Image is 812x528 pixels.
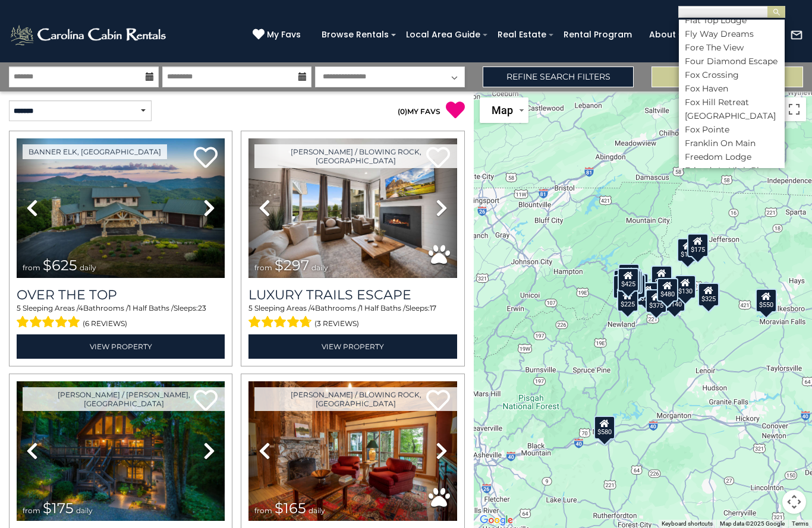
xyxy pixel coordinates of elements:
span: 5 [17,303,21,312]
div: $375 [646,289,667,312]
a: Luxury Trails Escape [248,287,457,303]
span: 4 [78,303,83,312]
a: [PERSON_NAME] / [PERSON_NAME], [GEOGRAPHIC_DATA] [23,387,225,411]
img: mail-regular-white.png [790,29,803,42]
span: 1 Half Baths / [360,303,405,312]
span: (6 reviews) [83,316,127,331]
span: $297 [275,257,309,274]
a: Banner Elk, [GEOGRAPHIC_DATA] [23,144,167,159]
div: $349 [652,265,673,289]
li: Fox Hill Retreat [679,97,785,108]
button: Update Results [652,67,803,87]
span: 1 Half Baths / [128,303,174,312]
span: daily [311,263,328,272]
a: Rental Program [558,26,638,44]
img: thumbnail_167153549.jpeg [17,138,225,278]
img: Google [477,513,516,528]
span: from [254,506,272,515]
div: $175 [687,233,709,257]
li: Fly Way Dreams [679,29,785,39]
li: Fox Pointe [679,124,785,135]
a: [PERSON_NAME] / Blowing Rock, [GEOGRAPHIC_DATA] [254,387,457,411]
a: [PERSON_NAME] / Blowing Rock, [GEOGRAPHIC_DATA] [254,144,457,168]
span: 5 [248,303,253,312]
div: $480 [657,277,678,301]
span: from [23,263,40,272]
div: $265 [641,284,663,308]
li: Fore The View [679,42,785,53]
a: Real Estate [492,26,552,44]
a: Over The Top [17,287,225,303]
li: Flat Top Lodge [679,15,785,26]
span: 17 [430,303,436,312]
button: Map camera controls [782,490,806,514]
span: from [23,506,40,515]
div: $225 [617,288,638,312]
a: View Property [248,334,457,359]
a: My Favs [253,29,304,42]
div: Sleeping Areas / Bathrooms / Sleeps: [17,303,225,331]
li: Freedom Lodge [679,151,785,162]
div: $230 [613,274,634,298]
img: thumbnail_168627805.jpeg [17,381,225,521]
a: Terms (opens in new tab) [792,520,808,527]
div: $230 [637,282,659,305]
span: Map data ©2025 Google [720,520,785,527]
span: daily [80,263,96,272]
div: $125 [619,263,640,287]
span: $175 [43,499,74,517]
span: daily [76,506,93,515]
a: Browse Rentals [316,26,395,44]
li: Franklin On Main [679,138,785,148]
a: Open this area in Google Maps (opens a new window) [477,513,516,528]
img: White-1-2.png [9,23,169,47]
li: Four Diamond Escape [679,56,785,67]
div: $550 [756,288,778,312]
img: thumbnail_168695581.jpeg [248,138,457,278]
div: $580 [594,415,615,439]
img: thumbnail_163277858.jpeg [248,381,457,521]
a: Refine Search Filters [483,67,634,87]
span: Map [492,104,513,116]
div: $130 [675,275,697,299]
a: Add to favorites [194,146,218,171]
li: Friends In High Places [679,165,785,176]
div: $325 [698,283,720,306]
a: About [643,26,682,44]
a: (0)MY FAVS [398,107,440,116]
span: 23 [198,303,206,312]
a: Local Area Guide [400,26,486,44]
span: from [254,263,272,272]
li: Fox Haven [679,83,785,94]
li: [GEOGRAPHIC_DATA] [679,110,785,121]
span: daily [309,506,325,515]
span: My Favs [267,29,301,41]
div: $425 [618,267,640,291]
span: 4 [310,303,315,312]
button: Change map style [480,97,528,123]
div: $175 [677,238,698,262]
span: ( ) [398,107,407,116]
span: $625 [43,257,77,274]
a: View Property [17,334,225,359]
div: $140 [665,287,686,311]
span: $165 [275,499,306,517]
span: 0 [400,107,405,116]
div: Sleeping Areas / Bathrooms / Sleeps: [248,303,457,331]
button: Toggle fullscreen view [782,97,806,121]
span: (3 reviews) [314,316,359,331]
button: Keyboard shortcuts [662,520,713,528]
li: Fox Crossing [679,69,785,80]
